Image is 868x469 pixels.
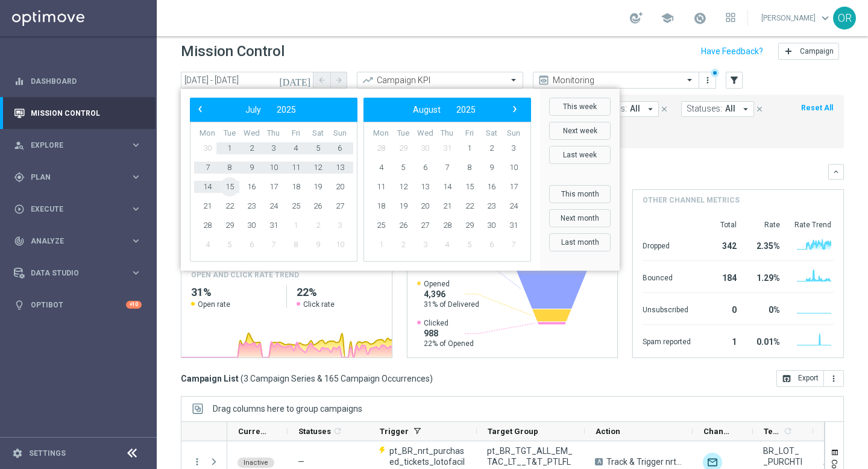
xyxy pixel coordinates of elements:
button: [DATE] [277,72,313,90]
span: 26 [394,216,413,235]
span: 2 [482,139,501,158]
i: keyboard_arrow_down [832,168,840,176]
h1: Mission Control [181,43,285,60]
span: 4 [438,235,457,254]
i: keyboard_arrow_right [130,235,142,247]
a: Mission Control [31,97,142,129]
div: 0.01% [751,331,780,350]
span: 21 [198,197,217,216]
span: 9 [482,158,501,177]
div: Spam reported [643,331,691,350]
input: Have Feedback? [701,47,763,55]
i: more_vert [703,75,712,85]
span: Drag columns here to group campaigns [213,404,362,414]
span: 27 [330,197,350,216]
th: weekday [392,128,415,139]
span: 8 [286,235,306,254]
span: Clicked [424,318,474,328]
span: 16 [482,177,501,197]
th: weekday [329,128,351,139]
i: trending_up [362,74,374,86]
th: weekday [370,128,392,139]
span: 3 [264,139,283,158]
span: Current Status [238,427,267,436]
span: 3 [415,235,435,254]
div: 0% [751,299,780,318]
span: 23 [242,197,261,216]
div: Explore [14,140,130,151]
span: July [245,105,261,115]
span: 2025 [277,105,296,115]
span: 31% of Delivered [424,300,479,309]
button: Mission Control [13,109,142,118]
a: Settings [29,450,66,457]
span: Auto [823,457,842,467]
i: arrow_drop_down [740,104,751,115]
span: 2 [394,235,413,254]
span: 4 [198,235,217,254]
span: 30 [415,139,435,158]
i: preview [538,74,550,86]
button: keyboard_arrow_down [828,164,844,180]
i: open_in_browser [782,374,791,383]
button: This week [549,98,611,116]
button: add Campaign [778,43,839,60]
div: +10 [126,301,142,309]
button: arrow_back [313,72,330,89]
button: equalizer Dashboard [13,77,142,86]
span: 5 [308,139,327,158]
span: 9 [308,235,327,254]
div: Rate [751,220,780,230]
span: 2025 [456,105,476,115]
span: Click rate [303,300,335,309]
button: › [506,102,522,118]
span: 20 [330,177,350,197]
span: school [661,11,674,25]
span: 12 [394,177,413,197]
span: Execute [31,206,130,213]
span: 6 [330,139,350,158]
i: more_vert [192,456,203,467]
i: arrow_drop_down [645,104,656,115]
span: August [413,105,441,115]
span: 7 [504,235,523,254]
span: ) [430,373,433,384]
i: lightbulb [14,300,25,310]
div: Bounced [643,267,691,286]
span: 4,396 [424,289,479,300]
span: Target Group [488,427,538,436]
span: 28 [438,216,457,235]
span: Explore [31,142,130,149]
button: Next month [549,209,611,227]
span: ( [241,373,244,384]
h4: OPEN AND CLICK RATE TREND [191,269,299,280]
button: Reset All [800,101,834,115]
span: 24 [504,197,523,216]
span: Channel [703,427,732,436]
div: person_search Explore keyboard_arrow_right [13,140,142,150]
span: 28 [198,216,217,235]
i: refresh [783,426,793,436]
span: Campaign [800,47,834,55]
h2: 22% [297,285,382,300]
span: ‹ [192,101,208,117]
th: weekday [480,128,503,139]
bs-datepicker-navigation-view: ​ ​ ​ [193,102,348,118]
div: 1 [705,331,737,350]
i: keyboard_arrow_right [130,171,142,183]
a: [PERSON_NAME]keyboard_arrow_down [760,9,833,27]
div: Dashboard [14,65,142,97]
th: weekday [241,128,263,139]
div: 0 [705,299,737,318]
ng-select: Campaign KPI [357,72,523,89]
span: 29 [460,216,479,235]
i: close [660,105,668,113]
span: 16 [242,177,261,197]
multiple-options-button: Export to CSV [776,373,844,383]
button: 2025 [269,102,304,118]
div: Total [705,220,737,230]
span: 13 [330,158,350,177]
i: add [784,46,793,56]
span: 6 [482,235,501,254]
